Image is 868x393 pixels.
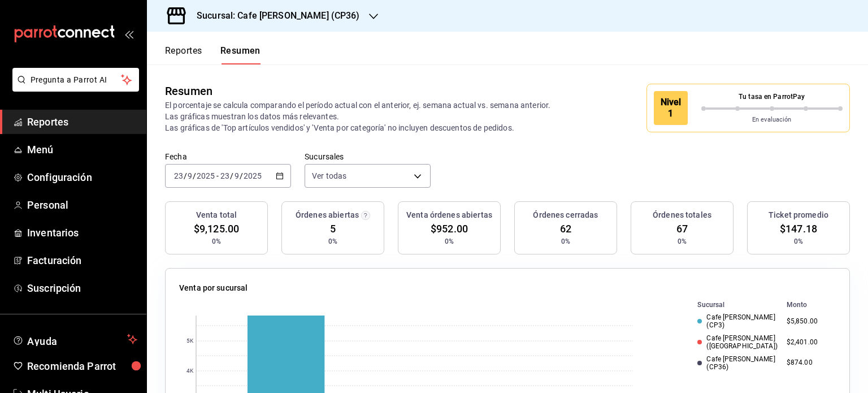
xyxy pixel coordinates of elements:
[561,236,570,247] span: 0%
[697,334,777,351] div: Cafe [PERSON_NAME] ([GEOGRAPHIC_DATA])
[196,171,215,180] input: ----
[676,221,688,236] span: 67
[124,29,133,38] button: open_drawer_menu
[230,171,233,180] span: /
[165,45,202,64] button: Reportes
[445,236,454,247] span: 0%
[27,114,137,129] span: Reportes
[186,338,194,344] text: 5K
[27,332,123,346] span: Ayuda
[533,209,598,221] h3: Órdenes cerradas
[212,236,221,247] span: 0%
[188,9,360,23] h3: Sucursal: Cafe [PERSON_NAME] (CP36)
[27,359,137,374] span: Recomienda Parrot
[701,92,843,102] p: Tu tasa en ParrotPay
[234,171,240,180] input: --
[240,171,243,180] span: /
[697,313,777,330] div: Cafe [PERSON_NAME] (CP3)
[220,45,261,64] button: Resumen
[330,221,336,236] span: 5
[328,236,337,247] span: 0%
[782,353,836,374] td: $874.00
[196,209,237,221] h3: Venta total
[794,236,803,247] span: 0%
[8,82,139,94] a: Pregunta a Parrot AI
[312,170,346,182] span: Ver todas
[165,45,261,64] div: navigation tabs
[27,225,137,240] span: Inventarios
[186,368,194,374] text: 4K
[679,299,782,311] th: Sucursal
[782,311,836,332] td: $5,850.00
[27,280,137,296] span: Suscripción
[31,74,121,86] span: Pregunta a Parrot AI
[769,209,828,221] h3: Ticket promedio
[701,115,843,125] p: En evaluación
[165,83,212,100] div: Resumen
[782,332,836,353] td: $2,401.00
[697,355,777,372] div: Cafe [PERSON_NAME] (CP36)
[678,236,687,247] span: 0%
[194,221,239,236] span: $9,125.00
[27,197,137,213] span: Personal
[27,253,137,268] span: Facturación
[654,91,688,125] div: Nivel 1
[243,171,262,180] input: ----
[653,209,711,221] h3: Órdenes totales
[193,171,196,180] span: /
[179,282,248,294] p: Venta por sucursal
[782,299,836,311] th: Monto
[560,221,571,236] span: 62
[431,221,468,236] span: $952.00
[184,171,187,180] span: /
[27,170,137,185] span: Configuración
[187,171,193,180] input: --
[165,153,291,161] label: Fecha
[406,209,492,221] h3: Venta órdenes abiertas
[305,153,431,161] label: Sucursales
[173,171,184,180] input: --
[27,142,137,157] span: Menú
[220,171,230,180] input: --
[296,209,359,221] h3: Órdenes abiertas
[12,68,139,92] button: Pregunta a Parrot AI
[165,100,565,133] p: El porcentaje se calcula comparando el período actual con el anterior, ej. semana actual vs. sema...
[216,171,219,180] span: -
[780,221,817,236] span: $147.18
